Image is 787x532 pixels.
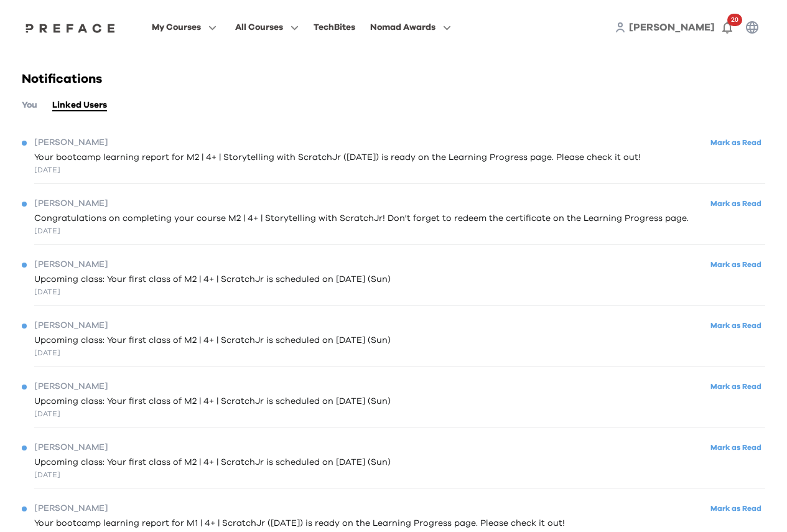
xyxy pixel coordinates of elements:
[707,500,765,517] button: Mark as Read
[52,98,107,112] button: Linked Users
[34,395,391,408] span: Upcoming class: Your first class of M2 | 4+ | ScratchJr is scheduled on [DATE] (Sun)
[34,151,641,164] span: Your bootcamp learning report for M2 | 4+ | Storytelling with ScratchJr ([DATE]) is ready on the ...
[715,15,740,40] button: 20
[34,347,391,358] div: [DATE]
[34,273,391,286] span: Upcoming class: Your first class of M2 | 4+ | ScratchJr is scheduled on [DATE] (Sun)
[707,439,765,456] button: Mark as Read
[34,136,108,149] span: [PERSON_NAME]
[34,517,565,530] span: Your bootcamp learning report for M1 | 4+ | ScratchJr ([DATE]) is ready on the Learning Progress ...
[34,441,108,454] span: [PERSON_NAME]
[34,469,391,480] div: [DATE]
[22,73,102,85] span: Notifications
[34,286,391,297] div: [DATE]
[34,164,641,175] div: [DATE]
[707,378,765,395] button: Mark as Read
[22,22,118,32] a: Preface Logo
[707,134,765,151] button: Mark as Read
[707,317,765,334] button: Mark as Read
[34,502,108,515] span: [PERSON_NAME]
[34,334,391,347] span: Upcoming class: Your first class of M2 | 4+ | ScratchJr is scheduled on [DATE] (Sun)
[34,258,108,271] span: [PERSON_NAME]
[22,23,118,33] img: Preface Logo
[314,20,355,35] div: TechBites
[22,98,37,112] button: You
[707,195,765,212] button: Mark as Read
[34,197,108,210] span: [PERSON_NAME]
[231,19,302,35] button: All Courses
[370,20,435,35] span: Nomad Awards
[152,20,201,35] span: My Courses
[34,225,689,236] div: [DATE]
[366,19,455,35] button: Nomad Awards
[707,256,765,273] button: Mark as Read
[629,20,715,35] a: [PERSON_NAME]
[34,456,391,469] span: Upcoming class: Your first class of M2 | 4+ | ScratchJr is scheduled on [DATE] (Sun)
[34,319,108,332] span: [PERSON_NAME]
[34,212,689,225] span: Congratulations on completing your course M2 | 4+ | Storytelling with ScratchJr! Don't forget to ...
[148,19,220,35] button: My Courses
[34,380,108,393] span: [PERSON_NAME]
[34,408,391,419] div: [DATE]
[235,20,283,35] span: All Courses
[629,22,715,32] span: [PERSON_NAME]
[727,14,742,26] span: 20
